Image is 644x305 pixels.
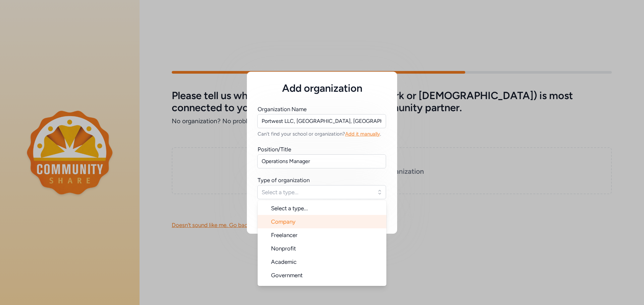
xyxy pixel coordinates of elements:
span: Academic [271,258,297,265]
div: Type of organization [258,176,310,184]
span: Nonprofit [271,245,296,252]
ul: Select a type... [258,200,386,286]
span: Company [271,218,296,225]
button: Select a type... [257,185,386,199]
div: Organization Name [258,105,307,113]
h5: Add organization [258,82,386,94]
div: Position/Title [258,145,291,153]
span: Freelancer [271,232,298,238]
span: Add it manually [345,131,380,137]
span: Other [271,285,285,292]
span: Select a type... [271,204,381,212]
span: Select a type... [262,188,372,196]
span: Government [271,272,303,279]
div: Can't find your school or organization? . [258,131,386,137]
input: Enter a name or address [257,114,386,128]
